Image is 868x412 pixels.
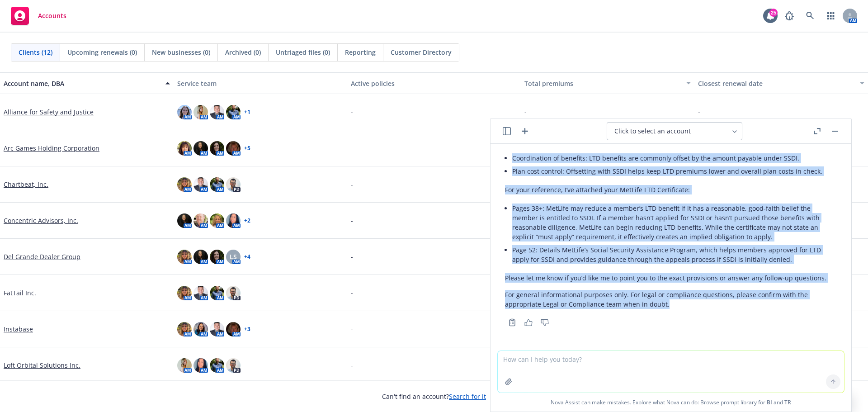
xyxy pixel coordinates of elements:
img: photo [210,286,224,300]
a: + 2 [244,218,250,223]
a: BI [767,398,772,406]
span: - [351,360,353,370]
p: For general informational purposes only. For legal or compliance questions, please confirm with t... [505,290,837,309]
span: - [524,107,527,117]
span: Nova Assist can make mistakes. Explore what Nova can do: Browse prompt library for and [494,393,848,412]
span: New businesses (0) [152,47,210,57]
img: photo [193,322,208,336]
span: - [351,180,353,189]
span: Customer Directory [391,47,452,57]
span: - [351,288,353,298]
img: photo [177,105,192,119]
a: FatTail Inc. [4,288,36,298]
img: photo [226,105,241,119]
a: Search for it [449,392,486,401]
span: - [351,324,353,334]
li: Plan cost control: Offsetting with SSDI helps keep LTD premiums lower and overall plan costs in c... [512,165,837,178]
img: photo [177,213,192,228]
img: photo [226,213,241,228]
a: + 3 [244,327,250,332]
a: Accounts [7,3,70,28]
span: Click to select an account [614,127,691,136]
p: For your reference, I’ve attached your MetLife LTD Certificate: [505,185,837,194]
span: Reporting [345,47,376,57]
img: photo [210,177,224,192]
div: Active policies [351,79,517,88]
img: photo [177,358,192,373]
button: Click to select an account [607,122,742,140]
img: photo [226,322,241,336]
div: Total premiums [524,79,681,88]
a: Search [801,7,819,25]
li: Coordination of benefits: LTD benefits are commonly offset by the amount payable under SSDI. [512,152,837,165]
img: photo [210,322,224,336]
li: Page 52: Details MetLife’s Social Security Assistance Program, which helps members approved for L... [512,243,837,266]
img: photo [210,213,224,228]
img: photo [193,213,208,228]
img: photo [226,177,241,192]
img: photo [177,286,192,300]
div: Closest renewal date [698,79,854,88]
img: photo [226,141,241,156]
a: Switch app [822,7,840,25]
a: TR [784,398,791,406]
button: Total premiums [521,72,694,94]
a: Del Grande Dealer Group [4,252,80,261]
a: + 5 [244,146,250,151]
img: photo [177,322,192,336]
img: photo [177,250,192,264]
li: Pages 38+: MetLife may reduce a member’s LTD benefit if it has a reasonable, good-faith belief th... [512,202,837,243]
span: - [351,252,353,261]
img: photo [210,358,224,373]
a: Alliance for Safety and Justice [4,107,94,117]
img: photo [193,358,208,373]
span: Can't find an account? [382,392,486,401]
div: Service team [177,79,344,88]
div: Account name, DBA [4,79,160,88]
span: Upcoming renewals (0) [67,47,137,57]
img: photo [210,105,224,119]
img: photo [210,141,224,156]
span: - [351,107,353,117]
span: Untriaged files (0) [276,47,330,57]
a: + 4 [244,254,250,260]
span: LS [230,252,237,261]
button: Thumbs down [538,316,552,329]
a: Concentric Advisors, Inc. [4,216,78,225]
a: Instabase [4,324,33,334]
a: Arc Games Holding Corporation [4,143,99,153]
div: 25 [769,9,778,17]
p: Please let me know if you’d like me to point you to the exact provisions or answer any follow-up ... [505,273,837,283]
button: Active policies [347,72,521,94]
span: - [351,143,353,153]
button: Service team [174,72,347,94]
button: Closest renewal date [694,72,868,94]
span: - [351,216,353,225]
img: photo [226,358,241,373]
img: photo [177,141,192,156]
img: photo [193,105,208,119]
img: photo [226,286,241,300]
a: Loft Orbital Solutions Inc. [4,360,80,370]
img: photo [193,286,208,300]
span: Accounts [38,12,66,19]
a: Chartbeat, Inc. [4,180,48,189]
span: - [698,107,700,117]
a: Report a Bug [780,7,798,25]
img: photo [210,250,224,264]
a: + 1 [244,109,250,115]
img: photo [193,250,208,264]
img: photo [177,177,192,192]
span: Archived (0) [225,47,261,57]
img: photo [193,141,208,156]
svg: Copy to clipboard [508,318,516,327]
span: Clients (12) [19,47,52,57]
img: photo [193,177,208,192]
